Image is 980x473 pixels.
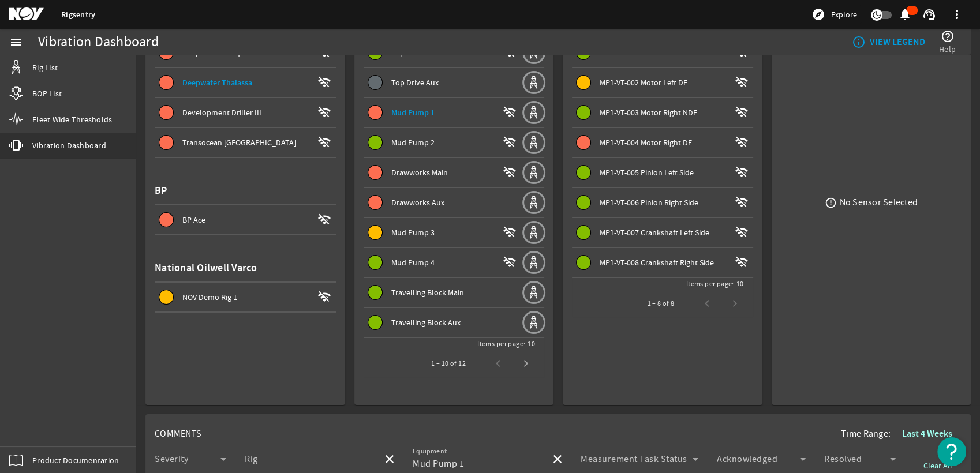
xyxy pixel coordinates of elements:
[735,256,749,269] mat-icon: wifi_off
[735,136,749,149] mat-icon: wifi_off
[503,136,517,149] mat-icon: wifi_off
[317,136,331,149] mat-icon: wifi_off
[600,167,694,178] span: MP1-VT-005 Pinion Left Side
[182,215,205,225] span: BP Ace
[572,158,753,187] button: MP1-VT-005 Pinion Left Side
[364,188,522,217] button: Drawworks Aux
[317,106,331,119] mat-icon: wifi_off
[735,196,749,209] mat-icon: wifi_off
[736,278,744,290] div: 10
[572,188,753,217] button: MP1-VT-006 Pinion Right Side
[717,453,777,465] mat-label: Acknowledged
[391,197,444,208] span: Drawworks Aux
[600,107,697,118] span: MP1-VT-003 Motor Right NDE
[852,35,861,49] mat-icon: info_outline
[317,76,331,89] mat-icon: wifi_off
[9,35,23,49] mat-icon: menu
[735,106,749,119] mat-icon: wifi_off
[941,29,955,43] mat-icon: help_outline
[391,137,435,148] span: Mud Pump 2
[32,114,112,125] span: Fleet Wide Thresholds
[38,36,159,48] div: Vibration Dashboard
[61,9,95,20] a: Rigsentry
[431,358,466,369] div: 1 – 10 of 12
[413,447,447,456] mat-label: Equipment
[32,455,119,466] span: Product Documentation
[528,338,535,350] div: 10
[503,256,517,269] mat-icon: wifi_off
[923,460,952,471] span: Clear All
[825,197,837,209] mat-icon: error_outline
[648,298,675,309] div: 1 – 8 of 8
[364,128,522,157] button: Mud Pump 2
[937,437,966,466] button: Open Resource Center
[572,128,753,157] button: MP1-VT-004 Motor Right DE
[32,140,106,151] span: Vibration Dashboard
[870,36,925,48] b: VIEW LEGEND
[364,68,522,97] button: Top Drive Aux
[155,428,201,440] span: COMMENTS
[391,167,448,178] span: Drawworks Main
[413,457,541,471] input: Select Equipment
[155,453,188,465] mat-label: Severity
[155,177,336,205] div: BP
[155,254,336,283] div: National Oilwell Varco
[893,423,962,444] button: Last 4 Weeks
[364,248,522,277] button: Mud Pump 4
[811,7,825,21] mat-icon: explore
[364,158,522,187] button: Drawworks Main
[245,457,373,471] input: Select a Rig
[572,98,753,127] button: MP1-VT-003 Motor Right NDE
[155,128,336,157] button: Transocean [GEOGRAPHIC_DATA]
[898,7,912,21] mat-icon: notifications
[391,317,461,328] span: Travelling Block Aux
[840,197,918,208] div: No Sensor Selected
[512,350,540,377] button: Next page
[503,106,517,119] mat-icon: wifi_off
[902,427,952,440] b: Last 4 Weeks
[364,308,522,337] button: Travelling Block Aux
[735,76,749,89] mat-icon: wifi_off
[581,453,687,465] mat-label: Measurement Task Status
[155,205,336,234] button: BP Ace
[600,77,687,88] span: MP1-VT-002 Motor Left DE
[735,166,749,179] mat-icon: wifi_off
[600,197,698,208] span: MP1-VT-006 Pinion Right Side
[364,98,522,127] button: Mud Pump 1
[383,452,397,466] mat-icon: close
[939,43,956,55] span: Help
[572,248,753,277] button: MP1-VT-008 Crankshaft Right Side
[943,1,971,28] button: more_vert
[735,226,749,239] mat-icon: wifi_off
[155,98,336,127] button: Development Driller III
[32,88,62,99] span: BOP List
[32,62,58,73] span: Rig List
[600,227,709,238] span: MP1-VT-007 Crankshaft Left Side
[391,287,464,298] span: Travelling Block Main
[317,290,331,304] mat-icon: wifi_off
[364,278,522,307] button: Travelling Block Main
[847,32,930,52] button: VIEW LEGEND
[831,9,857,20] span: Explore
[245,453,258,465] mat-label: Rig
[841,423,962,444] div: Time Range:
[391,257,435,268] span: Mud Pump 4
[155,68,336,97] button: Deepwater Thalassa
[317,213,331,227] mat-icon: wifi_off
[572,218,753,247] button: MP1-VT-007 Crankshaft Left Side
[807,5,862,24] button: Explore
[503,226,517,239] mat-icon: wifi_off
[503,166,517,179] mat-icon: wifi_off
[477,338,525,350] div: Items per page:
[391,77,439,88] span: Top Drive Aux
[600,137,692,148] span: MP1-VT-004 Motor Right DE
[182,77,252,88] span: Deepwater Thalassa
[182,137,296,148] span: Transocean [GEOGRAPHIC_DATA]
[391,107,435,118] span: Mud Pump 1
[572,68,753,97] button: MP1-VT-002 Motor Left DE
[551,452,564,466] mat-icon: close
[9,138,23,152] mat-icon: vibration
[155,283,336,311] button: NOV Demo Rig 1
[391,227,435,238] span: Mud Pump 3
[922,7,936,21] mat-icon: support_agent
